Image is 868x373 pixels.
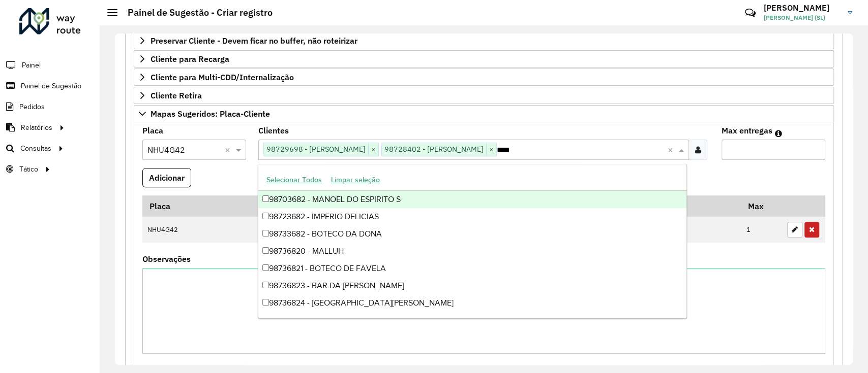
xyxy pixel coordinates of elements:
span: × [486,144,496,156]
span: Painel de Sugestão [21,81,81,91]
div: 98736824 - [GEOGRAPHIC_DATA][PERSON_NAME] [258,294,686,312]
a: Cliente para Recarga [134,50,834,67]
label: Max entregas [722,124,772,137]
span: Cliente para Multi-CDD/Internalização [151,73,294,81]
span: Tático [19,164,38,175]
button: Adicionar [142,168,191,187]
div: Mapas Sugeridos: Placa-Cliente [134,122,834,367]
div: 98723682 - IMPERIO DELICIAS [258,208,686,225]
em: Máximo de clientes que serão colocados na mesma rota com os clientes informados [775,129,782,138]
a: Cliente Retira [134,87,834,104]
span: Consultas [20,143,51,154]
span: 98728402 - [PERSON_NAME] [382,143,486,155]
div: 98736823 - BAR DA [PERSON_NAME] [258,277,686,294]
span: Relatórios [21,122,52,133]
th: Placa [142,195,255,217]
a: Contato Rápido [739,2,761,24]
td: 98706061 [255,217,533,243]
h3: [PERSON_NAME] [764,3,840,13]
span: Pedidos [19,101,45,112]
td: NHU4G42 [142,217,255,243]
div: 98733682 - BOTECO DA DONA [258,225,686,243]
span: Mapas Sugeridos: Placa-Cliente [151,110,270,118]
label: Observações [142,253,191,265]
a: Preservar Cliente - Devem ficar no buffer, não roteirizar [134,32,834,49]
span: Preservar Cliente - Devem ficar no buffer, não roteirizar [151,37,357,45]
span: × [368,144,378,156]
div: 98736825 - LOS HERMANOS BAR E R [258,312,686,329]
a: Mapas Sugeridos: Placa-Cliente [134,105,834,122]
td: 1 [741,217,782,243]
span: Cliente para Recarga [151,55,229,63]
div: 98736820 - MALLUH [258,243,686,260]
th: Max [741,195,782,217]
span: Clear all [668,144,676,156]
th: Código Cliente [255,195,533,217]
span: Painel [22,60,41,71]
span: [PERSON_NAME] (SL) [764,13,840,22]
button: Selecionar Todos [262,172,326,188]
div: 98703682 - MANOEL DO ESPIRITO S [258,191,686,208]
span: 98729698 - [PERSON_NAME] [264,143,368,155]
a: Cliente para Multi-CDD/Internalização [134,69,834,86]
span: Clear all [225,144,233,156]
h2: Painel de Sugestão - Criar registro [117,7,273,18]
ng-dropdown-panel: Options list [258,164,687,319]
label: Clientes [258,124,289,137]
button: Limpar seleção [326,172,384,188]
label: Placa [142,124,163,137]
span: Cliente Retira [151,91,202,99]
div: 98736821 - BOTECO DE FAVELA [258,260,686,277]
